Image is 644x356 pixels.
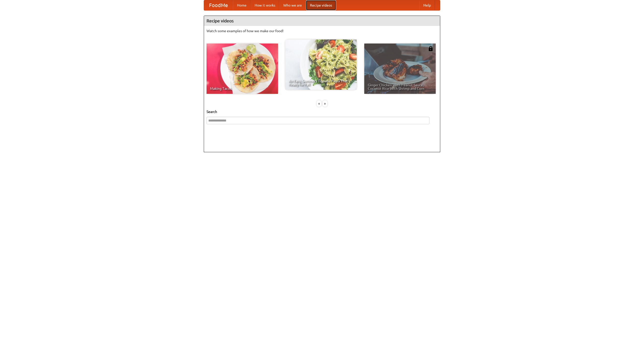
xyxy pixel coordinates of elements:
a: Help [419,0,435,10]
span: An Easy, Summery Tomato Pasta That's Ready for Fall [289,79,353,86]
a: An Easy, Summery Tomato Pasta That's Ready for Fall [285,39,357,90]
span: Making Tacos [210,87,274,90]
h4: Recipe videos [204,16,440,26]
div: « [317,100,321,107]
a: Who we are [279,0,306,10]
a: Making Tacos [207,44,278,94]
a: FoodMe [204,0,233,10]
a: How it works [251,0,279,10]
p: Watch some examples of how we make our food! [207,28,437,33]
h5: Search [207,109,437,114]
div: » [323,100,327,107]
a: Recipe videos [306,0,336,10]
img: 483408.png [428,46,433,51]
a: Home [233,0,251,10]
